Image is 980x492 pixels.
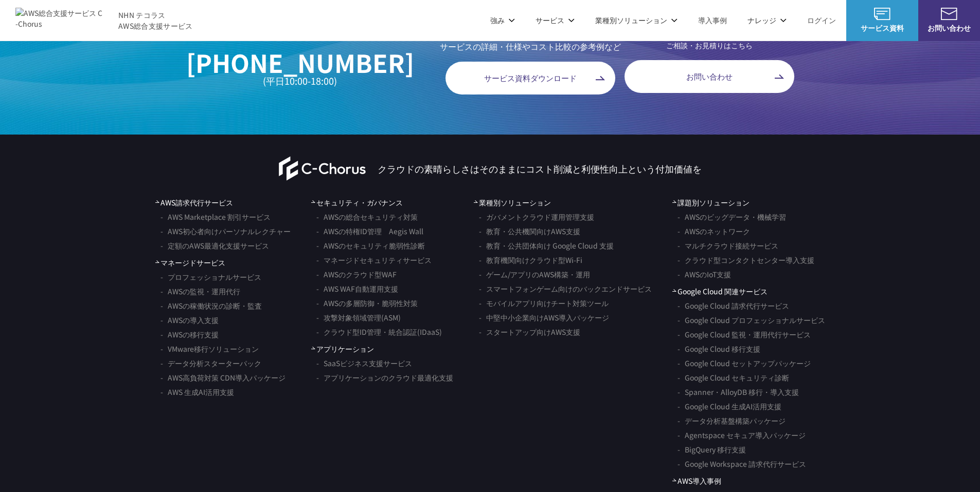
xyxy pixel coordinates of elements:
[446,62,615,94] a: サービス資料ダウンロード
[678,442,746,457] a: BigQuery 移行支援
[316,238,425,253] a: AWSのセキュリティ脆弱性診断
[747,15,787,26] p: ナレッジ
[15,8,193,32] a: AWS総合支援サービス C-Chorus NHN テコラスAWS総合支援サービス
[316,325,442,339] a: クラウド型ID管理・統合認証(IDaaS)
[161,385,234,399] a: AWS 生成AI活用支援
[161,238,269,253] a: 定額のAWS最適化支援サービス
[625,60,794,93] a: お問い合わせ
[479,224,580,238] a: 教育・公共機関向けAWS支援
[678,267,731,281] a: AWSのIoT支援
[161,270,261,284] a: プロフェッショナルサービス
[595,15,678,26] p: 業種別ソリューション
[678,370,789,385] a: Google Cloud セキュリティ診断
[479,310,609,325] a: 中堅中小企業向けAWS導入パッケージ
[316,281,398,296] a: AWS WAF自動運用支援
[440,40,621,52] p: サービスの詳細・仕様やコスト比較の参考例など
[311,197,403,208] a: セキュリティ・ガバナンス
[186,76,414,86] small: (平日10:00-18:00)
[678,298,789,313] a: Google Cloud 請求代行サービス
[678,413,786,428] a: データ分析基盤構築パッケージ
[15,8,103,32] img: AWS総合支援サービス C-Chorus
[161,342,259,356] a: VMware移行ソリューション
[678,342,760,356] a: Google Cloud 移行支援
[678,224,750,238] a: AWSのネットワーク
[479,281,652,296] a: スマートフォンゲーム向けのバックエンドサービス
[678,399,781,413] a: Google Cloud 生成AI活用支援
[316,210,418,224] a: AWSの総合セキュリティ対策
[316,310,401,325] a: 攻撃対象領域管理(ASM)
[161,298,262,313] a: AWSの稼働状況の診断・監査
[625,40,794,51] p: ご相談・お見積りはこちら
[678,356,811,370] a: Google Cloud セットアップパッケージ
[479,238,614,253] a: 教育・公共団体向け Google Cloud 支援
[479,325,580,339] a: スタートアップ向けAWS支援
[118,10,193,31] span: NHN テコラス AWS総合支援サービス
[672,286,768,297] span: Google Cloud 関連サービス
[918,23,980,33] span: お問い合わせ
[161,370,286,385] a: AWS高負荷対策 CDN導入パッケージ
[155,197,233,208] a: AWS請求代行サービス
[479,253,582,267] a: 教育機関向けクラウド型Wi-Fi
[678,428,806,442] a: Agentspace セキュア導入パッケージ
[678,313,825,327] a: Google Cloud プロフェッショナルサービス
[678,238,778,253] a: マルチクラウド接続サービス
[698,15,727,26] a: 導入事例
[161,356,261,370] a: データ分析スターターパック
[678,210,786,224] a: AWSのビッグデータ・機械学習
[316,356,412,370] a: SaaSビジネス支援サービス
[316,224,423,238] a: AWSの特権ID管理 Aegis Wall
[316,253,432,267] a: マネージドセキュリティサービス
[941,8,957,20] img: お問い合わせ
[678,327,811,342] a: Google Cloud 監視・運用代行サービス
[161,284,240,298] a: AWSの監視・運用代行
[672,197,750,208] span: 課題別ソリューション
[479,267,590,281] a: ゲーム/アプリのAWS構築・運用
[378,162,702,176] p: クラウドの素晴らしさはそのままにコスト削減と利便性向上という付加価値を
[536,15,575,26] p: サービス
[490,15,515,26] p: 強み
[161,224,291,238] a: AWS初心者向けパーソナルレクチャー
[161,210,271,224] a: AWS Marketplace 割引サービス
[807,15,836,26] a: ログイン
[161,327,219,342] a: AWSの移行支援
[846,23,918,33] span: サービス資料
[479,210,594,224] a: ガバメントクラウド運用管理支援
[678,385,799,399] a: Spanner・AlloyDB 移行・導入支援
[311,344,374,354] span: アプリケーション
[316,267,397,281] a: AWSのクラウド型WAF
[316,296,418,310] a: AWSの多層防御・脆弱性対策
[672,476,721,486] a: AWS導入事例
[678,253,814,267] a: クラウド型コンタクトセンター導入支援
[874,8,890,20] img: AWS総合支援サービス C-Chorus サービス資料
[155,257,225,268] a: マネージドサービス
[474,197,551,208] span: 業種別ソリューション
[479,296,609,310] a: モバイルアプリ向けチート対策ツール
[161,313,219,327] a: AWSの導入支援
[678,457,806,471] a: Google Workspace 請求代行サービス
[186,49,414,76] a: [PHONE_NUMBER]
[316,370,453,385] a: アプリケーションのクラウド最適化支援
